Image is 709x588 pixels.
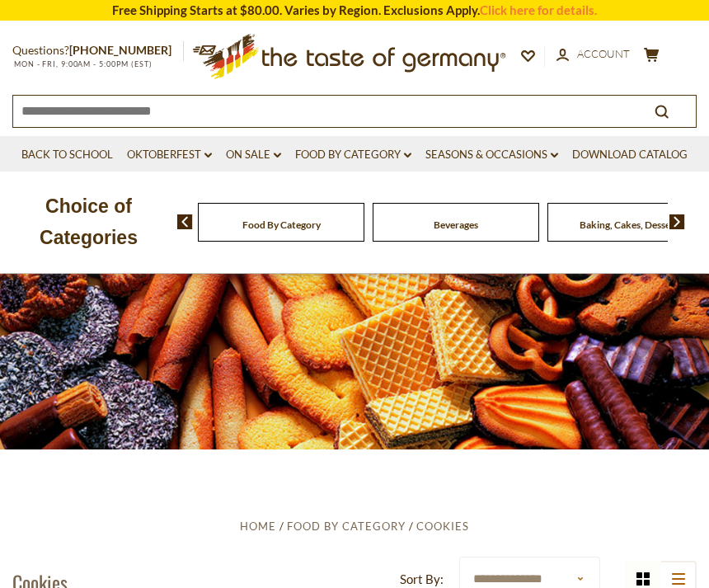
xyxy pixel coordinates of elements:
a: Account [556,45,630,64]
a: Seasons & Occasions [425,146,558,164]
a: [PHONE_NUMBER] [69,43,171,57]
a: Download Catalog [572,146,688,164]
a: Food By Category [295,146,411,164]
a: On Sale [226,146,281,164]
a: Oktoberfest [127,146,212,164]
a: Beverages [434,219,478,231]
a: Baking, Cakes, Desserts [580,219,683,231]
a: Food By Category [242,219,321,231]
span: Account [577,47,630,60]
a: Food By Category [287,520,406,533]
p: Questions? [12,40,184,61]
img: previous arrow [177,214,193,229]
a: Cookies [416,520,469,533]
a: Home [240,520,276,533]
span: MON - FRI, 9:00AM - 5:00PM (EST) [12,59,153,68]
img: next arrow [669,214,685,229]
a: Back to School [21,146,113,164]
a: Click here for details. [480,2,597,17]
